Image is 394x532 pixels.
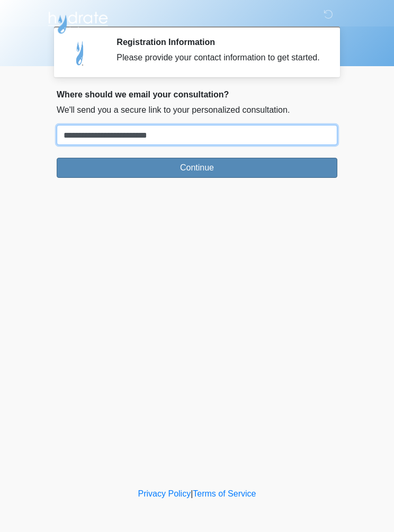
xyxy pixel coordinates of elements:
div: Please provide your contact information to get started. [117,51,321,64]
a: Terms of Service [193,489,256,498]
img: Hydrate IV Bar - Flagstaff Logo [46,8,110,34]
img: Agent Avatar [65,37,96,69]
a: Privacy Policy [138,489,191,498]
a: | [191,489,193,498]
button: Continue [57,158,337,178]
p: We'll send you a secure link to your personalized consultation. [57,104,337,116]
h2: Where should we email your consultation? [57,89,337,100]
